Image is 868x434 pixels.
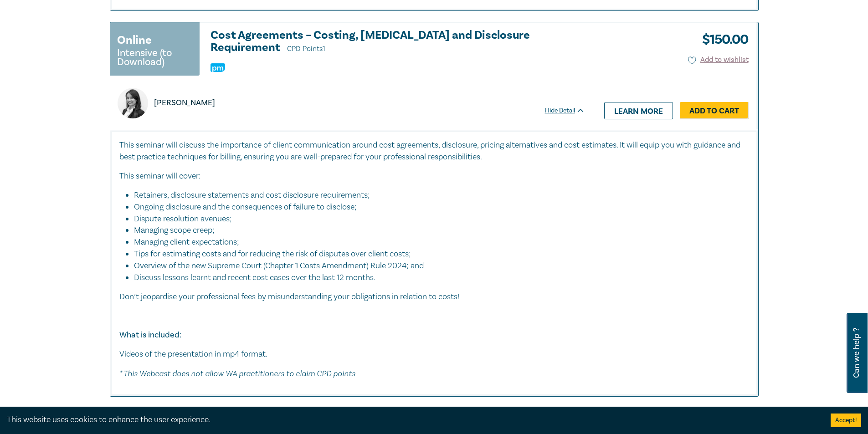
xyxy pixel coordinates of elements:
small: Intensive (to Download) [117,48,193,66]
li: Discuss lessons learnt and recent cost cases over the last 12 months. [134,272,749,284]
p: Don’t jeopardise your professional fees by misunderstanding your obligations in relation to costs! [119,291,749,303]
img: https://s3.ap-southeast-2.amazonaws.com/leo-cussen-store-production-content/Contacts/Dipal%20Pras... [118,88,148,118]
img: Practice Management & Business Skills [211,63,225,72]
div: This website uses cookies to enhance the user experience. [7,414,817,426]
li: Ongoing disclosure and the consequences of failure to disclose; [134,201,740,213]
h3: Cost Agreements – Costing, [MEDICAL_DATA] and Disclosure Requirement [211,29,585,55]
a: Add to Cart [680,102,749,119]
li: Retainers, disclosure statements and cost disclosure requirements; [134,189,740,201]
p: [PERSON_NAME] [154,97,215,109]
li: Managing client expectations; [134,236,740,248]
h3: Online [117,32,152,48]
a: Learn more [604,102,673,119]
button: Accept cookies [831,414,861,427]
em: * This Webcast does not allow WA practitioners to claim CPD points [119,368,355,378]
h3: $ 150.00 [695,29,749,50]
p: Videos of the presentation in mp4 format. [119,348,749,360]
li: Managing scope creep; [134,225,740,236]
button: Add to wishlist [688,55,749,65]
p: This seminar will discuss the importance of client communication around cost agreements, disclosu... [119,139,749,163]
li: Overview of the new Supreme Court (Chapter 1 Costs Amendment) Rule 2024; and [134,260,740,272]
span: Can we help ? [852,318,861,388]
strong: What is included: [119,330,181,340]
a: Cost Agreements – Costing, [MEDICAL_DATA] and Disclosure Requirement CPD Points1 [211,29,585,55]
div: Hide Detail [545,106,595,115]
li: Tips for estimating costs and for reducing the risk of disputes over client costs; [134,248,740,260]
p: This seminar will cover: [119,170,749,182]
span: CPD Points 1 [287,44,325,53]
li: Dispute resolution avenues; [134,213,740,225]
